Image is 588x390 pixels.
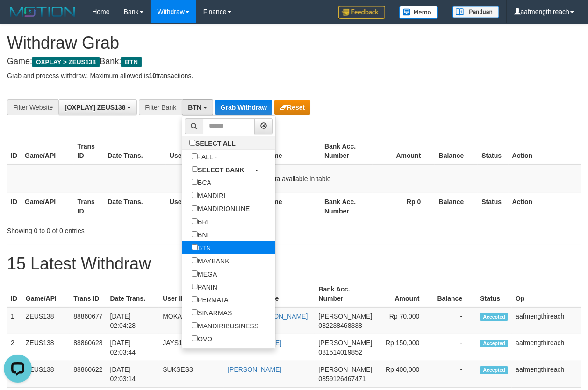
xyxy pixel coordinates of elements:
th: Status [478,138,508,164]
label: PANIN [182,280,227,293]
th: Action [509,138,581,164]
th: Date Trans. [104,138,166,164]
label: GOPAY [182,345,229,358]
input: BCA [192,179,198,185]
label: SELECT ALL [182,136,245,149]
input: SELECT BANK [192,166,198,172]
td: Rp 150,000 [376,334,434,361]
th: Amount [376,281,434,307]
td: ZEUS138 [22,334,70,361]
td: JAYS123 [159,334,224,361]
label: MAYBANK [182,254,238,267]
th: Trans ID [74,193,104,220]
input: MANDIRI [192,192,198,198]
th: Balance [435,138,478,164]
h4: Game: Bank: [7,57,581,66]
th: Game/API [22,281,70,307]
td: - [433,361,476,388]
button: BTN [182,99,213,115]
th: ID [7,281,22,307]
td: [DATE] 02:03:14 [107,361,159,388]
img: Button%20Memo.svg [399,6,438,19]
label: MANDIRIBUSINESS [182,319,268,332]
td: aafmengthireach [512,361,581,388]
div: Showing 0 to 0 of 0 entries [7,222,238,235]
input: - ALL - [192,153,198,159]
h1: Withdraw Grab [7,34,581,52]
td: ZEUS138 [22,307,70,334]
button: [OXPLAY] ZEUS138 [58,99,137,115]
td: ZEUS138 [22,361,70,388]
td: 88860628 [70,334,106,361]
span: Accepted [480,340,508,347]
img: panduan.png [452,6,499,18]
input: SELECT ALL [189,140,195,146]
input: PERMATA [192,296,198,302]
label: BCA [182,176,221,189]
span: BTN [121,57,142,67]
p: Grab and process withdraw. Maximum allowed is transactions. [7,71,581,80]
input: PANIN [192,284,198,290]
td: Rp 70,000 [376,307,434,334]
label: PERMATA [182,293,238,306]
th: Date Trans. [104,193,166,220]
img: MOTION_logo.png [7,5,78,19]
td: - [433,334,476,361]
td: [DATE] 02:04:28 [107,307,159,334]
a: [PERSON_NAME] [228,366,281,373]
div: Filter Website [7,99,58,115]
td: 1 [7,307,22,334]
span: Copy 0859126467471 to clipboard [318,375,366,383]
button: Open LiveChat chat widget [4,4,32,32]
input: BRI [192,218,198,224]
td: MOKA112 [159,307,224,334]
img: Feedback.jpg [338,6,385,19]
span: [PERSON_NAME] [318,339,372,347]
td: 88860622 [70,361,106,388]
input: MANDIRIONLINE [192,205,198,211]
td: 88860677 [70,307,106,334]
span: Copy 081514019852 to clipboard [318,348,362,356]
th: Action [509,193,581,220]
span: OXPLAY > ZEUS138 [32,57,100,67]
span: [PERSON_NAME] [318,312,372,320]
th: User ID [166,138,228,164]
span: Accepted [480,313,508,321]
label: MANDIRIONLINE [182,202,259,215]
label: BNI [182,228,218,241]
td: Rp 400,000 [376,361,434,388]
th: Trans ID [70,281,106,307]
th: Bank Acc. Number [321,138,373,164]
th: Game/API [21,138,74,164]
label: - ALL - [182,150,226,163]
h1: 15 Latest Withdraw [7,255,581,273]
input: BNI [192,231,198,237]
input: MAYBANK [192,257,198,263]
th: Status [478,193,508,220]
span: Copy 082238468338 to clipboard [318,322,362,329]
span: [PERSON_NAME] [318,366,372,373]
th: Rp 0 [373,193,435,220]
input: SINARMAS [192,309,198,315]
td: - [433,307,476,334]
div: Filter Bank [139,99,182,115]
th: Bank Acc. Number [315,281,376,307]
td: No data available in table [7,164,581,193]
input: OVO [192,335,198,341]
label: MANDIRI [182,189,235,202]
label: BRI [182,215,218,228]
th: User ID [166,193,228,220]
td: aafmengthireach [512,307,581,334]
th: ID [7,138,21,164]
td: aafmengthireach [512,334,581,361]
label: MEGA [182,267,226,280]
span: [OXPLAY] ZEUS138 [65,104,125,111]
th: User ID [159,281,224,307]
label: OVO [182,332,222,345]
th: Trans ID [74,138,104,164]
strong: 10 [149,72,156,79]
td: 2 [7,334,22,361]
th: Balance [435,193,478,220]
input: MANDIRIBUSINESS [192,322,198,328]
th: Amount [373,138,435,164]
